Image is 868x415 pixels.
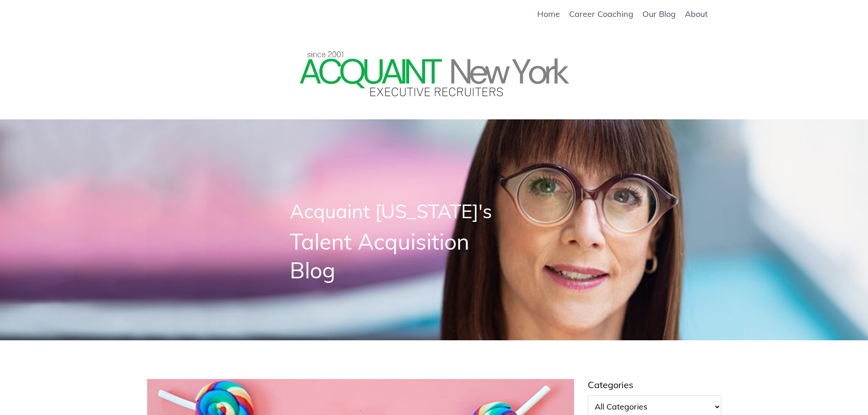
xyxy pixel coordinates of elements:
span: Blog [290,256,335,284]
span: Acquaint [US_STATE]'s [290,199,492,223]
span: Talent Acquisition [290,228,469,255]
a: About [685,9,708,19]
a: Home [537,9,560,19]
a: Our Blog [642,9,676,19]
p: Categories [588,379,721,391]
a: Career Coaching [569,9,633,19]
